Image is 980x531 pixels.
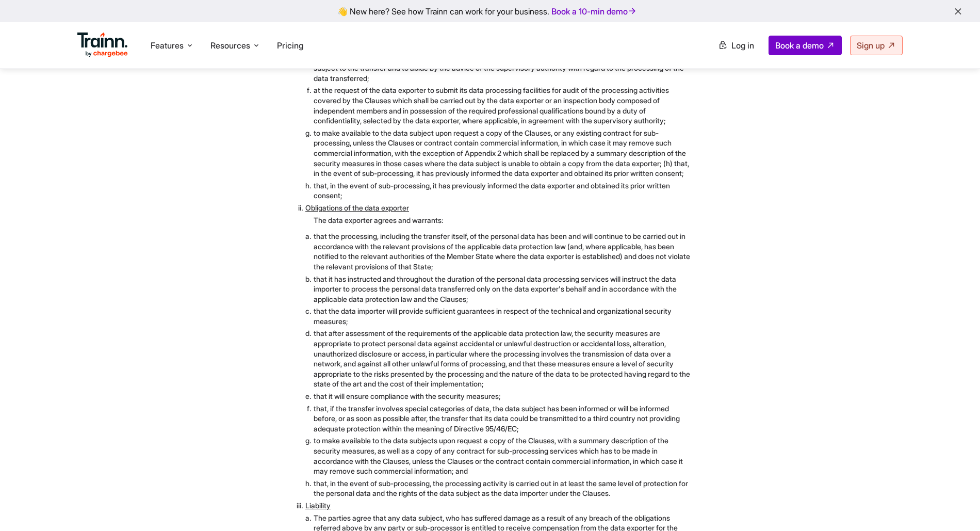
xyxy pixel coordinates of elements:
a: Book a demo [769,36,842,55]
span: Sign up [857,40,885,51]
li: to make available to the data subjects upon request a copy of the Clauses, with a summary descrip... [314,436,691,476]
u: Obligations of the data exporter [305,203,409,212]
a: Pricing [277,40,303,51]
u: Liability [305,501,331,510]
a: Sign up [850,36,903,55]
li: that, in the event of sub-processing, the processing activity is carried out in at least the same... [314,478,691,498]
span: Features [151,40,184,51]
a: Log in [712,36,760,55]
a: Book a 10-min demo [549,4,639,19]
li: to make available to the data subject upon request a copy of the Clauses, or any existing contrac... [314,128,691,179]
li: at the request of the data exporter to submit its data processing facilities for audit of the pro... [314,85,691,125]
li: that it will ensure compliance with the security measures; [314,391,691,401]
span: Resources [210,40,250,51]
span: Book a demo [775,40,824,51]
li: that the data importer will provide sufficient guarantees in respect of the technical and organiz... [314,306,691,326]
img: Trainn Logo [77,33,128,57]
span: Log in [731,40,754,51]
li: that, in the event of sub-processing, it has previously informed the data exporter and obtained i... [314,181,691,201]
iframe: Chat Widget [928,481,980,531]
li: that, if the transfer involves special categories of data, the data subject has been informed or ... [314,404,691,434]
li: that the processing, including the transfer itself, of the personal data has been and will contin... [314,231,691,271]
div: 👋 New here? See how Trainn can work for your business. [6,6,974,16]
p: The data exporter agrees and warrants: [314,215,691,226]
li: that after assessment of the requirements of the applicable data protection law, the security mea... [314,328,691,389]
li: that it has instructed and throughout the duration of the personal data processing services will ... [314,274,691,304]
